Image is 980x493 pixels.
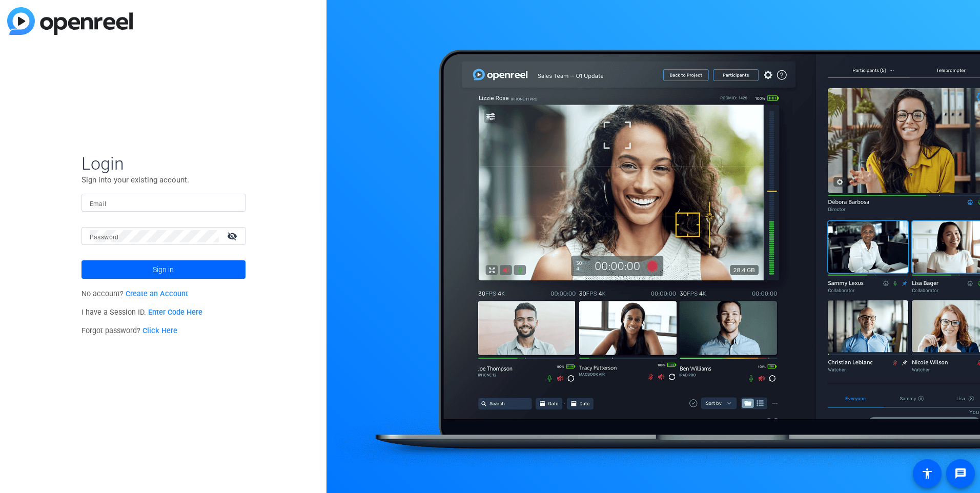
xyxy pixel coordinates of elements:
[90,197,237,209] input: Enter Email Address
[221,229,246,243] mat-icon: visibility_off
[90,234,119,241] mat-label: Password
[148,308,202,317] a: Enter Code Here
[954,467,967,480] mat-icon: message
[921,467,933,480] mat-icon: accessibility
[90,200,107,208] mat-label: Email
[81,260,246,279] button: Sign in
[153,257,174,282] span: Sign in
[81,308,203,317] span: I have a Session ID.
[81,326,178,335] span: Forgot password?
[81,174,246,186] p: Sign into your existing account.
[81,290,189,298] span: No account?
[142,326,177,335] a: Click Here
[126,290,188,298] a: Create an Account
[81,153,246,174] span: Login
[7,7,133,35] img: blue-gradient.svg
